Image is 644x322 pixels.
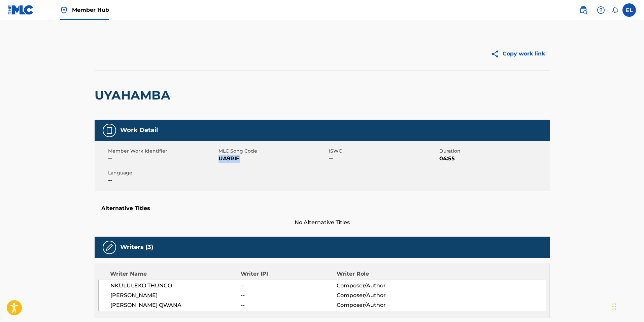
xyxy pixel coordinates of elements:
[95,88,174,103] h2: UYAHAMBA
[612,7,618,13] div: Notifications
[241,291,336,299] span: --
[218,155,327,163] span: UA9RIE
[622,3,636,17] div: User Menu
[110,291,241,299] span: [PERSON_NAME]
[486,45,550,62] button: Copy work link
[241,282,336,290] span: --
[329,148,438,155] span: ISWC
[110,282,241,290] span: NKULULEKO THUNGO
[241,301,336,309] span: --
[72,6,109,14] span: Member Hub
[597,6,605,14] img: help
[105,126,113,134] img: Work Detail
[120,243,153,251] h5: Writers (3)
[610,290,644,322] iframe: Chat Widget
[439,148,548,155] span: Duration
[241,270,337,278] div: Writer IPI
[337,282,424,290] span: Composer/Author
[120,126,158,134] h5: Work Detail
[439,155,548,163] span: 04:55
[612,296,616,317] div: Drag
[108,176,217,185] span: --
[337,270,424,278] div: Writer Role
[337,301,424,309] span: Composer/Author
[108,148,217,155] span: Member Work Identifier
[110,270,241,278] div: Writer Name
[491,50,503,58] img: Copy work link
[108,169,217,176] span: Language
[8,5,34,15] img: MLC Logo
[110,301,241,309] span: [PERSON_NAME] QWANA
[594,3,608,17] div: Help
[329,155,438,163] span: --
[218,148,327,155] span: MLC Song Code
[95,218,550,227] span: No Alternative Titles
[337,291,424,299] span: Composer/Author
[577,3,590,17] a: Public Search
[101,205,543,212] h5: Alternative Titles
[579,6,587,14] img: search
[108,155,217,163] span: --
[105,243,113,251] img: Writers
[60,6,68,14] img: Top Rightsholder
